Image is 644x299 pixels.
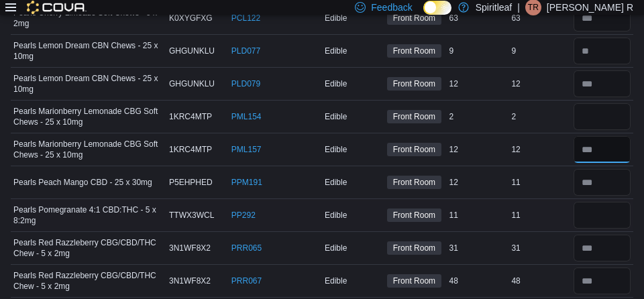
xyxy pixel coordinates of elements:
[231,46,260,56] a: PLD077
[325,276,347,286] span: Edible
[13,204,164,226] span: Pearls Pomegranate 4:1 CBD:THC - 5 x 8:2mg
[387,110,441,123] span: Front Room
[13,237,164,259] span: Pearls Red Razzleberry CBG/CBD/THC Chew - 5 x 2mg
[508,273,571,289] div: 48
[13,40,164,62] span: Pearls Lemon Dream CBN Chews - 25 x 10mg
[508,207,571,223] div: 11
[169,276,211,286] span: 3N1WF8X2
[169,46,215,56] span: GHGUNKLU
[27,1,87,14] img: Cova
[508,43,571,59] div: 9
[393,111,435,123] span: Front Room
[169,177,213,188] span: P5EHPHED
[387,241,441,255] span: Front Room
[231,111,262,122] a: PML154
[508,240,571,256] div: 31
[393,176,435,188] span: Front Room
[13,73,164,95] span: Pearls Lemon Dream CBN Chews - 25 x 10mg
[447,141,509,158] div: 12
[169,144,212,155] span: 1KRC4MTP
[371,1,412,14] span: Feedback
[325,13,347,23] span: Edible
[387,208,441,222] span: Front Room
[447,240,509,256] div: 31
[13,270,164,292] span: Pearls Red Razzleberry CBG/CBD/THC Chew - 5 x 2mg
[325,177,347,188] span: Edible
[13,139,164,160] span: Pearls Marionberry Lemonade CBG Soft Chews - 25 x 10mg
[169,210,214,221] span: TTWX3WCL
[393,78,435,90] span: Front Room
[231,276,262,286] a: PRR067
[231,177,262,188] a: PPM191
[447,109,509,125] div: 2
[447,207,509,223] div: 11
[447,174,509,190] div: 12
[447,76,509,92] div: 12
[508,76,571,92] div: 12
[393,45,435,57] span: Front Room
[169,78,215,89] span: GHGUNKLU
[387,274,441,288] span: Front Room
[508,141,571,158] div: 12
[231,243,262,253] a: PRR065
[169,13,213,23] span: K0XYGFXG
[231,144,262,155] a: PML157
[325,210,347,221] span: Edible
[387,77,441,91] span: Front Room
[423,15,424,15] span: Dark Mode
[13,7,164,29] span: Pearls Cherry Limeade Soft Chews - 5 x 2mg
[393,242,435,254] span: Front Room
[13,106,164,127] span: Pearls Marionberry Lemonade CBG Soft Chews - 25 x 10mg
[447,273,509,289] div: 48
[393,143,435,156] span: Front Room
[387,176,441,189] span: Front Room
[231,210,256,221] a: PP292
[325,46,347,56] span: Edible
[13,177,152,188] span: Pearls Peach Mango CBD - 25 x 30mg
[393,209,435,221] span: Front Room
[325,144,347,155] span: Edible
[393,275,435,287] span: Front Room
[508,174,571,190] div: 11
[169,111,212,122] span: 1KRC4MTP
[423,1,451,15] input: Dark Mode
[325,111,347,122] span: Edible
[231,13,260,23] a: PCL122
[387,143,441,156] span: Front Room
[447,43,509,59] div: 9
[387,44,441,58] span: Front Room
[169,243,211,253] span: 3N1WF8X2
[508,109,571,125] div: 2
[325,243,347,253] span: Edible
[325,78,347,89] span: Edible
[231,78,260,89] a: PLD079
